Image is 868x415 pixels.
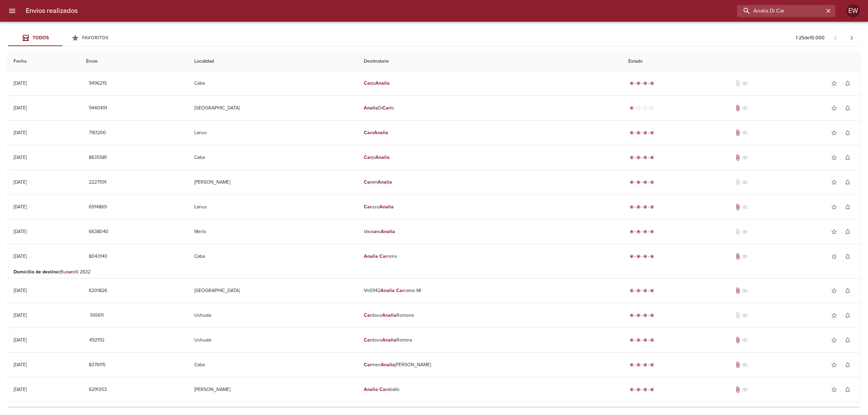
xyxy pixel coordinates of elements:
[358,377,623,402] td: aballo
[734,154,741,161] span: Tiene documentos adjuntos
[189,145,358,170] td: Caba
[189,170,358,194] td: [PERSON_NAME]
[364,337,372,343] em: Car
[650,313,654,317] span: radio_button_checked
[14,105,27,111] div: [DATE]
[364,362,372,368] em: Car
[14,130,27,136] div: [DATE]
[14,229,27,234] div: [DATE]
[189,220,358,244] td: Merlo
[630,205,634,209] span: radio_button_checked
[636,205,640,209] span: radio_button_checked
[358,52,623,71] th: Destinatario
[827,151,841,164] button: Agregar a favoritos
[643,254,647,258] span: radio_button_checked
[844,337,851,344] span: notifications_none
[630,81,634,85] span: radio_button_checked
[628,204,655,210] div: Entregado
[14,154,27,160] div: [DATE]
[358,145,623,170] td: pi
[628,129,655,136] div: Entregado
[189,71,358,96] td: Caba
[741,80,748,87] span: No tiene pedido asociado
[650,180,654,184] span: radio_button_checked
[189,52,358,71] th: Localidad
[831,312,837,319] span: star_border
[89,104,107,112] span: 9440491
[846,4,860,18] div: EW
[14,204,27,210] div: [DATE]
[650,230,654,234] span: radio_button_checked
[364,179,372,185] em: Car
[630,131,634,135] span: radio_button_checked
[623,52,860,71] th: Estado
[827,309,841,322] button: Agregar a favoritos
[14,269,60,275] b: Domicilio de destino :
[364,387,378,392] em: Analia
[650,106,654,110] span: radio_button_unchecked
[827,250,841,263] button: Agregar a favoritos
[796,35,825,41] p: 1 - 25 de 10.000
[628,253,655,260] div: Entregado
[650,338,654,342] span: radio_button_checked
[358,353,623,377] td: men [PERSON_NAME]
[358,71,623,96] td: pi
[846,4,860,18] div: Abrir información de usuario
[734,129,741,136] span: Tiene documentos adjuntos
[636,230,640,234] span: radio_button_checked
[734,179,741,186] span: No tiene documentos adjuntos
[741,228,748,235] span: No tiene pedido asociado
[630,155,634,160] span: radio_button_checked
[375,80,390,86] em: Analia
[650,289,654,293] span: radio_button_checked
[630,180,634,184] span: radio_button_checked
[831,287,837,294] span: star_border
[89,361,105,369] span: 8376115
[827,383,841,396] button: Agregar a favoritos
[643,205,647,209] span: radio_button_checked
[831,154,837,161] span: star_border
[189,195,358,219] td: Lanus
[831,361,837,368] span: star_border
[628,105,655,111] div: Generado
[379,387,387,392] em: Car
[89,153,107,162] span: 8635581
[86,359,108,371] button: 8376115
[33,35,49,41] span: Todos
[841,175,854,189] button: Activar notificaciones
[86,176,109,189] button: 2227591
[628,386,655,393] div: Entregado
[831,386,837,393] span: star_border
[844,154,851,161] span: notifications_none
[741,253,748,260] span: No tiene pedido asociado
[636,131,640,135] span: radio_button_checked
[734,228,741,235] span: No tiene documentos adjuntos
[364,105,378,111] em: Analia
[636,155,640,160] span: radio_button_checked
[844,287,851,294] span: notifications_none
[831,253,837,260] span: star_border
[827,225,841,238] button: Agregar a favoritos
[8,30,117,46] div: Tabs Envios
[841,101,854,115] button: Activar notificaciones
[636,180,640,184] span: radio_button_checked
[364,80,372,86] em: Car
[364,130,372,136] em: Car
[628,80,655,87] div: Entregado
[374,130,388,136] em: Analia
[844,129,851,136] span: notifications_none
[86,127,109,139] button: 7161200
[628,287,655,294] div: Entregado
[643,289,647,293] span: radio_button_checked
[628,337,655,344] div: Entregado
[358,195,623,219] td: uso
[628,361,655,368] div: Entregado
[89,203,107,211] span: 6914869
[636,338,640,342] span: radio_button_checked
[396,288,404,293] em: Car
[827,284,841,297] button: Agregar a favoritos
[86,285,110,297] button: 6201826
[844,361,851,368] span: notifications_none
[14,387,27,392] div: [DATE]
[831,80,837,87] span: star_border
